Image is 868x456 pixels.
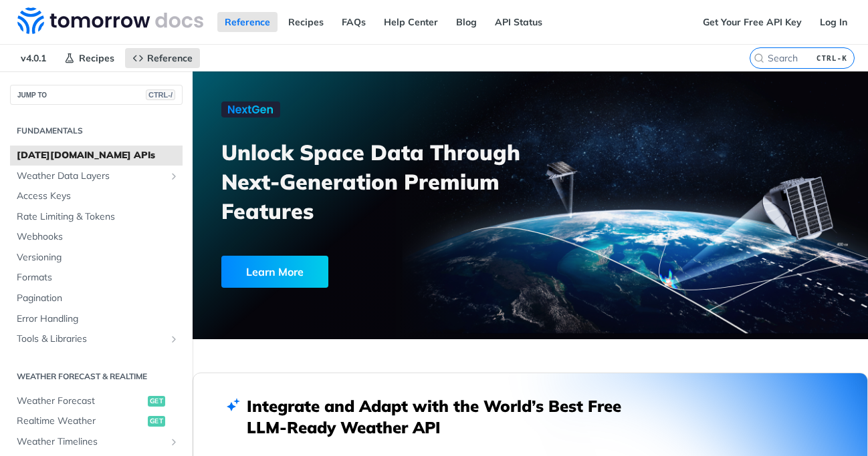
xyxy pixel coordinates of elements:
[17,7,203,34] img: Tomorrow.io Weather API Docs
[79,52,114,64] span: Recipes
[10,432,183,452] a: Weather TimelinesShow subpages for Weather Timelines
[10,248,183,268] a: Versioning
[281,12,331,32] a: Recipes
[17,415,144,428] span: Realtime Weather
[221,138,545,226] h3: Unlock Space Data Through Next-Generation Premium Features
[146,89,175,100] span: CTRL-/
[10,391,183,411] a: Weather Forecastget
[10,166,183,186] a: Weather Data LayersShow subpages for Weather Data Layers
[334,12,373,32] a: FAQs
[17,271,179,284] span: Formats
[148,416,165,427] span: get
[57,48,122,68] a: Recipes
[17,251,179,264] span: Versioning
[148,396,165,407] span: get
[376,12,445,32] a: Help Center
[10,207,183,227] a: Rate Limiting & Tokens
[10,309,183,329] a: Error Handling
[221,256,328,288] div: Learn More
[17,149,179,162] span: [DATE][DOMAIN_NAME] APIs
[17,170,165,183] span: Weather Data Layers
[13,48,53,68] span: v4.0.1
[10,146,183,166] a: [DATE][DOMAIN_NAME] APIs
[247,395,641,438] h2: Integrate and Adapt with the World’s Best Free LLM-Ready Weather API
[221,101,280,118] img: NextGen
[169,171,179,182] button: Show subpages for Weather Data Layers
[449,12,484,32] a: Blog
[17,292,179,305] span: Pagination
[17,312,179,326] span: Error Handling
[217,12,278,32] a: Reference
[10,411,183,431] a: Realtime Weatherget
[10,186,183,206] a: Access Keys
[17,190,179,203] span: Access Keys
[221,256,480,288] a: Learn More
[10,227,183,247] a: Webhooks
[10,85,183,105] button: JUMP TOCTRL-/
[10,125,183,137] h2: Fundamentals
[10,288,183,308] a: Pagination
[17,395,144,408] span: Weather Forecast
[812,12,855,32] a: Log In
[10,329,183,349] a: Tools & LibrariesShow subpages for Tools & Libraries
[17,332,165,346] span: Tools & Libraries
[169,437,179,447] button: Show subpages for Weather Timelines
[125,48,200,68] a: Reference
[17,210,179,224] span: Rate Limiting & Tokens
[754,53,764,63] svg: Search
[10,268,183,288] a: Formats
[17,230,179,244] span: Webhooks
[487,12,550,32] a: API Status
[147,52,193,64] span: Reference
[813,51,851,65] kbd: CTRL-K
[695,12,809,32] a: Get Your Free API Key
[10,371,183,383] h2: Weather Forecast & realtime
[169,334,179,345] button: Show subpages for Tools & Libraries
[17,435,165,449] span: Weather Timelines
